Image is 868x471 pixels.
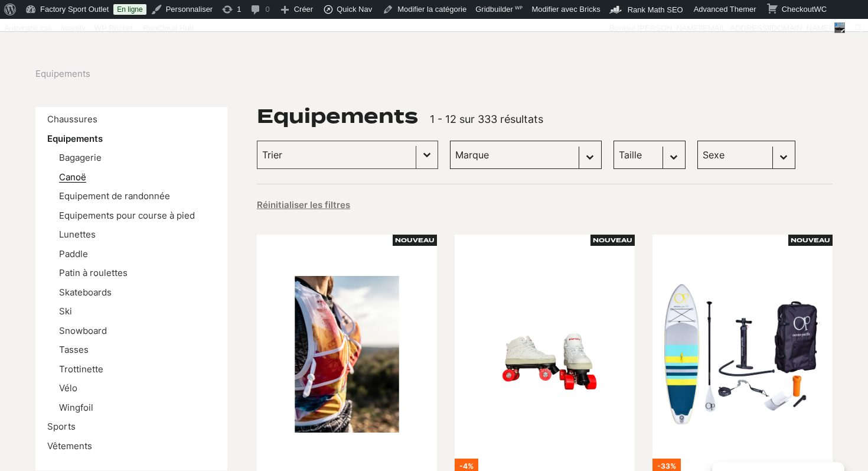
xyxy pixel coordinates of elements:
a: WP Rocket [90,19,138,38]
a: Bagagerie [59,152,102,163]
a: Equipement de randonnée [59,190,170,202]
input: Trier [262,147,411,163]
a: Sports [47,421,76,432]
span: 1 - 12 sur 333 résultats [430,113,543,125]
h1: Equipements [257,107,418,126]
a: Patin à roulettes [59,267,128,278]
a: Skateboards [59,287,112,298]
a: Bonjour, [605,19,850,38]
a: En ligne [113,4,146,15]
span: Rank Math SEO [628,5,683,14]
button: Basculer la liste [416,141,438,168]
span: Equipements [35,67,90,81]
a: Equipements [47,133,103,144]
a: Canoë [59,171,86,183]
a: Paddle [59,248,88,259]
a: Lunettes [59,229,96,240]
a: Snowboard [59,325,107,336]
a: Trottinette [59,363,103,375]
a: Ski [59,306,72,317]
a: Vêtements [47,440,92,451]
a: Imagify [57,19,90,38]
nav: breadcrumbs [35,67,90,81]
a: Chaussures [47,113,97,125]
a: Equipements pour course à pied [59,210,195,221]
a: Wingfoil [59,402,93,413]
a: Tasses [59,344,89,355]
div: RunCloud Hub [138,19,200,38]
button: Réinitialiser les filtres [257,199,350,211]
span: [PERSON_NAME][EMAIL_ADDRESS][DOMAIN_NAME] [638,24,831,33]
a: Vélo [59,382,77,394]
